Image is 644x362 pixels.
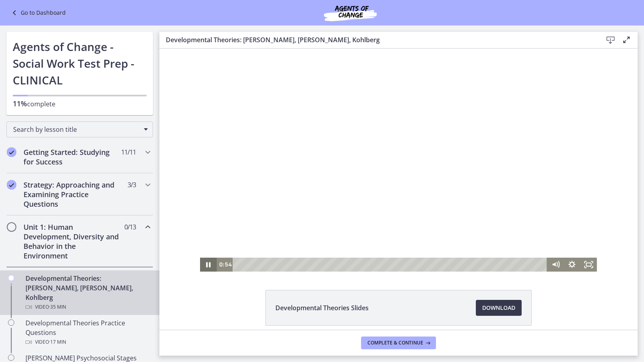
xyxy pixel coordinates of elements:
div: Developmental Theories: [PERSON_NAME], [PERSON_NAME], Kohlberg [26,274,150,312]
button: Show settings menu [404,209,421,223]
span: 0 / 13 [124,222,136,232]
span: Complete & continue [367,340,423,346]
a: Download [476,300,522,316]
i: Completed [7,180,16,190]
button: Fullscreen [421,209,437,223]
button: Complete & continue [361,337,436,349]
span: · 35 min [49,302,66,312]
span: Search by lesson title [13,125,140,134]
h2: Getting Started: Studying for Success [24,147,121,166]
span: 11% [13,99,27,108]
span: Developmental Theories Slides [275,303,369,313]
span: Download [482,303,515,313]
h2: Strategy: Approaching and Examining Practice Questions [24,180,121,209]
i: Completed [7,147,16,157]
span: · 17 min [49,337,66,347]
div: Video [26,302,150,312]
div: Video [26,337,150,347]
p: complete [13,99,147,109]
a: Go to Dashboard [10,8,66,18]
img: Agents of Change Social Work Test Prep [302,3,398,22]
h2: Unit 1: Human Development, Diversity and Behavior in the Environment [24,222,121,260]
h1: Agents of Change - Social Work Test Prep - CLINICAL [13,38,147,88]
div: Search by lesson title [6,121,153,137]
h3: Developmental Theories: [PERSON_NAME], [PERSON_NAME], Kohlberg [166,35,590,45]
span: 11 / 11 [121,147,136,157]
div: Developmental Theories Practice Questions [26,318,150,347]
span: 3 / 3 [128,180,136,190]
iframe: Video Lesson [159,49,638,272]
button: Mute [388,209,404,223]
